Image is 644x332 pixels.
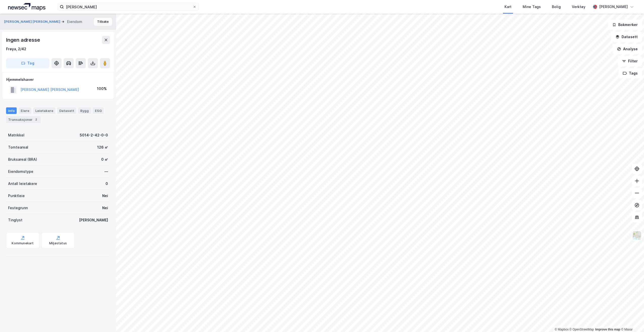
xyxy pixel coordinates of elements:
[595,328,620,331] a: Improve this map
[632,231,642,240] img: Z
[102,205,108,211] div: Nei
[6,36,41,44] div: Ingen adresse
[49,241,67,245] div: Miljøstatus
[8,181,37,187] div: Antall leietakere
[80,132,108,138] div: 5014-2-42-0-0
[8,144,28,150] div: Tomteareal
[572,4,585,10] div: Verktøy
[34,117,39,122] div: 2
[4,19,61,24] button: [PERSON_NAME] [PERSON_NAME]
[552,4,561,10] div: Bolig
[97,144,108,150] div: 126 ㎡
[19,107,31,114] div: Eiere
[555,328,569,331] a: Mapbox
[8,169,33,175] div: Eiendomstype
[12,241,34,245] div: Kommunekart
[619,308,644,332] iframe: Chat Widget
[570,328,594,331] a: OpenStreetMap
[523,4,541,10] div: Mine Tags
[104,169,108,175] div: —
[504,4,512,10] div: Kart
[8,3,45,11] img: logo.a4113a55bc3d86da70a041830d287a7e.svg
[102,193,108,199] div: Nei
[97,86,107,92] div: 100%
[608,20,642,30] button: Bokmerker
[6,58,49,68] button: Tag
[105,181,108,187] div: 0
[33,107,55,114] div: Leietakere
[79,217,108,223] div: [PERSON_NAME]
[619,308,644,332] div: Kontrollprogram for chat
[94,18,112,26] button: Tilbake
[8,156,37,162] div: Bruksareal (BRA)
[6,77,110,83] div: Hjemmelshaver
[8,205,28,211] div: Festegrunn
[93,107,104,114] div: ESG
[6,116,41,123] div: Transaksjoner
[64,3,193,11] input: Søk på adresse, matrikkel, gårdeiere, leietakere eller personer
[67,19,82,25] div: Eiendom
[8,193,25,199] div: Punktleie
[611,32,642,42] button: Datasett
[78,107,91,114] div: Bygg
[6,107,17,114] div: Info
[599,4,628,10] div: [PERSON_NAME]
[613,44,642,54] button: Analyse
[6,46,26,52] div: Frøya, 2/42
[101,156,108,162] div: 0 ㎡
[8,217,22,223] div: Tinglyst
[619,68,642,78] button: Tags
[618,56,642,66] button: Filter
[8,132,24,138] div: Matrikkel
[57,107,76,114] div: Datasett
